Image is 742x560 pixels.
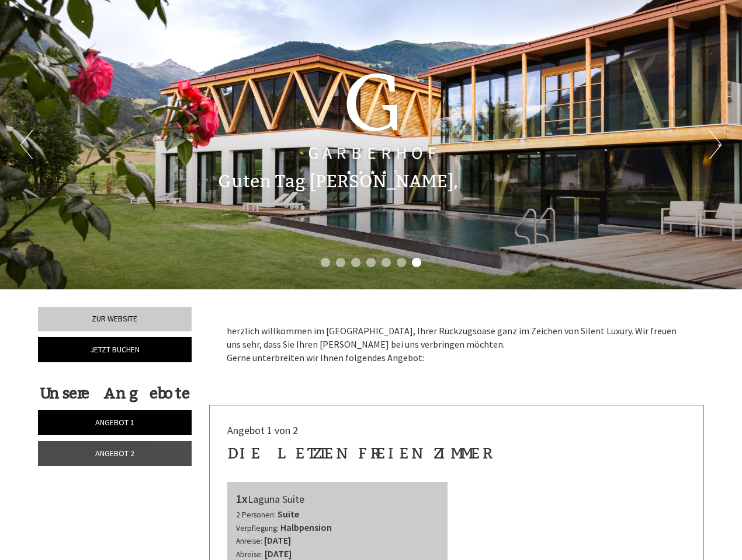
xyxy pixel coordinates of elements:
div: Laguna Suite [236,491,439,508]
b: Halbpension [280,521,332,533]
p: herzlich willkommen im [GEOGRAPHIC_DATA], Ihrer Rückzugsoase ganz im Zeichen von Silent Luxury. W... [227,324,687,365]
span: Angebot 2 [95,448,134,459]
span: Angebot 1 [95,417,134,428]
small: Abreise: [236,549,263,559]
span: Angebot 1 von 2 [227,423,298,437]
div: die letzten freien Zimmer [227,443,488,464]
b: Suite [278,508,299,520]
button: Next [709,130,722,159]
a: Zur Website [38,307,192,331]
div: Unsere Angebote [38,383,192,404]
button: Previous [20,130,33,159]
h1: Guten Tag [PERSON_NAME], [218,172,458,191]
small: Anreise: [236,536,262,546]
small: Verpflegung: [236,523,279,533]
b: [DATE] [264,534,291,546]
b: 1x [236,491,248,506]
small: 2 Personen: [236,510,276,520]
a: Jetzt buchen [38,337,192,362]
b: [DATE] [265,548,292,559]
